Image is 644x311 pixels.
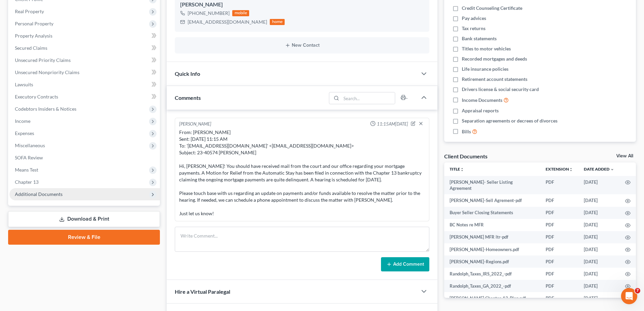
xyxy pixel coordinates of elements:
[540,176,578,195] td: PDF
[462,86,539,93] span: Drivers license & social security card
[578,280,620,292] td: [DATE]
[15,69,79,75] span: Unsecured Nonpriority Claims
[15,142,45,148] span: Miscellaneous
[635,288,640,293] span: 7
[15,8,44,14] span: Real Property
[15,82,33,87] span: Lawsuits
[9,66,160,79] a: Unsecured Nonpriority Claims
[462,97,502,104] span: Income Documents
[9,54,160,66] a: Unsecured Priority Claims
[540,243,578,256] td: PDF
[462,117,557,124] span: Separation agreements or decrees of divorces
[15,21,53,26] span: Personal Property
[578,194,620,206] td: [DATE]
[15,155,43,160] span: SOFA Review
[578,243,620,256] td: [DATE]
[546,166,573,172] a: Extensionunfold_more
[179,121,211,128] div: [PERSON_NAME]
[578,207,620,219] td: [DATE]
[15,118,30,124] span: Income
[462,107,499,114] span: Appraisal reports
[15,179,39,185] span: Chapter 13
[444,256,540,268] td: [PERSON_NAME]-Regions.pdf
[540,231,578,243] td: PDF
[616,154,633,158] a: View All
[444,153,487,160] div: Client Documents
[9,30,160,42] a: Property Analysis
[462,66,508,72] span: Life insurance policies
[578,256,620,268] td: [DATE]
[15,94,58,99] span: Executory Contracts
[540,268,578,280] td: PDF
[180,43,424,48] button: New Contact
[584,166,614,172] a: Date Added expand_more
[15,167,38,173] span: Means Test
[444,292,540,304] td: [PERSON_NAME].Chapter_13_Plan.pdf
[444,243,540,256] td: [PERSON_NAME]-Homeowners.pdf
[444,231,540,243] td: [PERSON_NAME] MFR ltr-pdf
[450,166,464,172] a: Titleunfold_more
[462,45,511,52] span: Titles to motor vehicles
[578,292,620,304] td: [DATE]
[578,268,620,280] td: [DATE]
[462,35,497,42] span: Bank statements
[9,79,160,91] a: Lawsuits
[15,130,34,136] span: Expenses
[8,211,160,227] a: Download & Print
[540,219,578,231] td: PDF
[179,129,425,217] div: From: [PERSON_NAME] Sent: [DATE] 11:15 AM To: '[EMAIL_ADDRESS][DOMAIN_NAME]' <[EMAIL_ADDRESS][DOM...
[462,5,522,12] span: Credit Counseling Certificate
[9,42,160,54] a: Secured Claims
[462,76,527,83] span: Retirement account statements
[462,55,527,62] span: Recorded mortgages and deeds
[175,94,201,101] span: Comments
[9,91,160,103] a: Executory Contracts
[621,288,637,304] iframe: Intercom live chat
[540,292,578,304] td: PDF
[444,280,540,292] td: Randolph_Taxes_GA_2022_-pdf
[232,10,249,16] div: mobile
[270,19,285,25] div: home
[540,207,578,219] td: PDF
[444,268,540,280] td: Randolph_Taxes_IRS_2022_-pdf
[15,33,52,39] span: Property Analysis
[462,15,486,22] span: Pay advices
[175,288,230,295] span: Hire a Virtual Paralegal
[175,70,200,77] span: Quick Info
[540,194,578,206] td: PDF
[15,106,76,112] span: Codebtors Insiders & Notices
[188,10,230,17] div: [PHONE_NUMBER]
[578,176,620,195] td: [DATE]
[444,176,540,195] td: [PERSON_NAME]- Seller Listing Agreement
[610,168,614,172] i: expand_more
[578,231,620,243] td: [DATE]
[462,25,485,32] span: Tax returns
[341,92,395,104] input: Search...
[188,19,267,25] div: [EMAIL_ADDRESS][DOMAIN_NAME]
[15,57,71,63] span: Unsecured Priority Claims
[578,219,620,231] td: [DATE]
[377,121,408,127] span: 11:15AM[DATE]
[444,219,540,231] td: BC Notes re MFR
[15,191,63,197] span: Additional Documents
[444,207,540,219] td: Buyer Seller Closing Statements
[381,257,429,271] button: Add Comment
[540,256,578,268] td: PDF
[462,128,471,135] span: Bills
[15,45,47,51] span: Secured Claims
[444,194,540,206] td: [PERSON_NAME]-Sell Agrement-pdf
[569,168,573,172] i: unfold_more
[9,152,160,164] a: SOFA Review
[460,168,464,172] i: unfold_more
[540,280,578,292] td: PDF
[180,1,424,9] div: [PERSON_NAME]
[8,230,160,245] a: Review & File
